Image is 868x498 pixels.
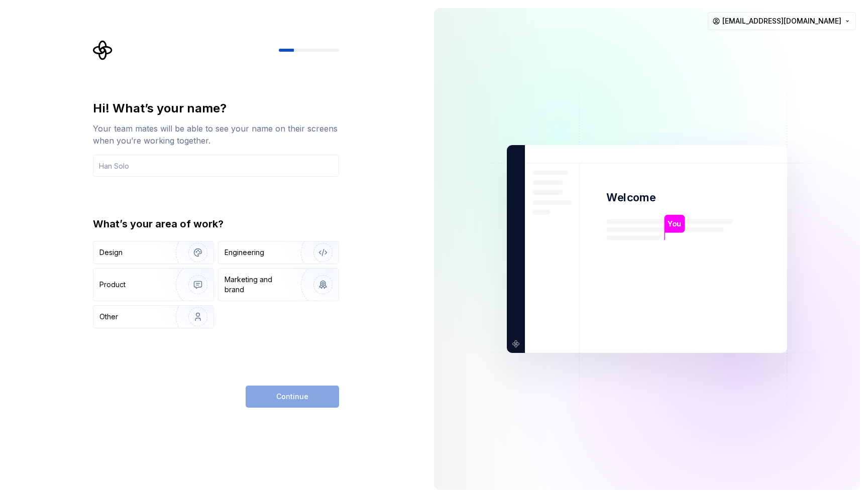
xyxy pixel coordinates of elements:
div: Other [99,312,118,322]
div: Marketing and brand [225,275,292,295]
input: Han Solo [93,155,339,177]
div: Your team mates will be able to see your name on their screens when you’re working together. [93,122,339,147]
div: Product [99,280,126,290]
div: Design [99,247,123,258]
svg: Supernova Logo [93,40,113,60]
p: You [668,218,681,229]
div: What’s your area of work? [93,217,339,231]
span: [EMAIL_ADDRESS][DOMAIN_NAME] [722,16,841,26]
div: Hi! What’s your name? [93,100,339,116]
div: Engineering [225,247,264,258]
button: [EMAIL_ADDRESS][DOMAIN_NAME] [708,12,856,30]
p: Welcome [606,190,656,205]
